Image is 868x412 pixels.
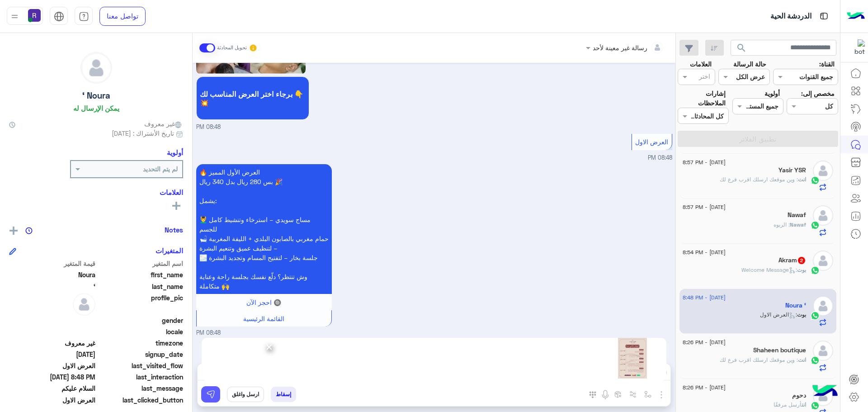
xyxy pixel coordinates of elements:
button: create order [611,387,626,402]
span: وين موقعك ارسلك اقرب فرع لك [720,176,798,183]
img: userImage [28,9,41,22]
span: السلام عليكم [9,384,95,393]
span: 08:48 PM [196,123,221,132]
img: WhatsApp [811,176,820,185]
img: defaultAdmin.png [813,205,833,226]
label: العلامات [690,59,712,69]
span: العرض الاول [635,138,668,146]
img: defaultAdmin.png [813,161,833,181]
span: first_name [97,270,184,279]
img: WhatsApp [811,266,820,275]
img: Logo [847,7,865,26]
button: تطبيق الفلاتر [678,131,838,147]
span: null [9,316,95,325]
img: Trigger scenario [629,391,637,398]
span: [DATE] - 8:26 PM [683,384,726,392]
h5: Noura ‘ [785,302,806,309]
span: last_name [97,282,184,291]
h6: أولوية [167,148,183,156]
span: [DATE] - 8:54 PM [683,248,726,256]
span: last_visited_flow [97,361,184,370]
span: : العرض الاول [760,311,797,318]
span: انت [798,176,806,183]
p: Rhagent0 Rhagent0 وضع التسليم للمحادثات نشط [196,337,672,347]
h6: Notes [165,226,183,234]
span: غير معروف [144,119,183,128]
button: select flow [641,387,656,402]
span: timezone [97,338,184,348]
h6: العلامات [9,188,183,196]
span: انت [798,356,806,363]
img: defaultAdmin.png [813,296,833,316]
span: غير معروف [9,338,95,348]
span: [DATE] - 8:57 PM [683,203,726,211]
img: defaultAdmin.png [81,52,112,83]
span: العرض الاول [9,395,95,405]
h5: Shaheen boutique [753,346,806,354]
span: تاريخ الأشتراك : [DATE] [112,128,174,138]
span: search [736,43,747,53]
img: profile [9,11,20,22]
span: 2 [798,257,805,264]
img: tab [818,10,830,22]
span: برجاء اختر العرض المناسب لك 👇 💥 [200,90,306,107]
h5: دحوم [792,392,806,399]
button: Trigger scenario [626,387,641,402]
span: بوت [797,266,806,273]
img: defaultAdmin.png [813,251,833,271]
img: send voice note [600,389,611,400]
span: 08:48 PM [196,329,221,337]
img: hulul-logo.png [809,376,841,407]
span: 🔘 احجز الآن [246,298,281,306]
img: create order [614,391,622,398]
span: 2025-09-06T17:45:45.65Z [9,350,95,359]
span: القائمة الرئيسية [243,315,284,322]
h5: Noura ‘ [82,90,110,101]
span: قيمة المتغير [9,259,95,268]
span: null [9,327,95,336]
h5: Nawaf [788,211,806,219]
a: تواصل معنا [99,7,146,26]
img: make a call [589,391,596,398]
img: 322853014244696 [849,39,865,56]
span: gender [97,316,184,325]
img: defaultAdmin.png [813,341,833,361]
div: اختر [699,71,712,83]
label: حالة الرسالة [733,59,766,69]
label: أولوية [764,89,780,98]
span: : Welcome Message [741,266,797,273]
span: profile_pic [97,293,184,314]
h6: يمكن الإرسال له [73,104,119,112]
span: [DATE] - 8:48 PM [683,294,726,302]
span: last_message [97,384,184,393]
button: search [731,40,753,59]
span: [DATE] - 8:26 PM [683,338,726,346]
img: WhatsApp [811,356,820,365]
span: 2025-09-06T17:48:56.455Z [9,372,95,382]
img: WhatsApp [811,221,820,230]
span: الربوه [774,221,790,228]
span: ‘ [9,282,95,291]
img: add [9,227,18,235]
label: القناة: [819,59,835,69]
p: 6/9/2025, 8:48 PM [196,164,332,294]
img: notes [25,227,33,234]
h5: Yasir YSR [778,166,806,174]
h6: المتغيرات [156,246,183,255]
span: last_interaction [97,372,184,382]
label: إشارات الملاحظات [678,89,726,108]
span: last_clicked_button [97,395,184,405]
span: بوت [797,311,806,318]
span: × [265,336,274,357]
span: وين موقعك ارسلك اقرب فرع لك [720,356,798,363]
small: تحويل المحادثة [217,44,247,52]
span: locale [97,327,184,336]
button: إسقاط [271,387,296,402]
img: send message [206,390,215,399]
img: tab [79,11,89,22]
span: signup_date [97,350,184,359]
span: العرض الاول [9,361,95,370]
span: Noura [9,270,95,279]
img: WhatsApp [811,401,820,410]
label: مخصص إلى: [801,89,835,98]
